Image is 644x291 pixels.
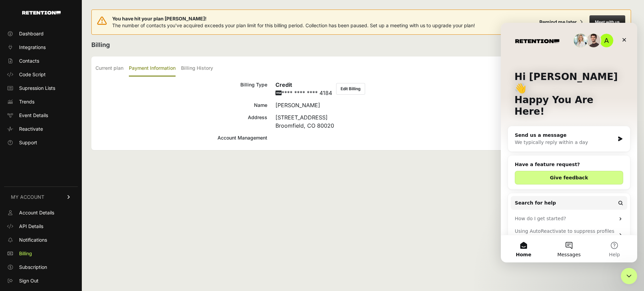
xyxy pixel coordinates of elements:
a: Subscription [4,262,78,273]
button: Remind me later [537,16,585,28]
div: [STREET_ADDRESS] Broomfield, CO 80020 [275,113,627,130]
a: Support [4,137,78,148]
a: Event Details [4,110,78,121]
a: Integrations [4,42,78,53]
button: Meet with us [589,15,625,29]
a: API Details [4,221,78,232]
span: Subscription [19,264,47,271]
div: Remind me later [539,19,577,26]
span: Reactivate [19,126,43,132]
span: Billing [19,250,32,257]
h6: Credit [275,81,332,89]
iframe: Intercom live chat [621,268,637,284]
div: Billing Type [95,81,267,97]
a: Code Script [4,69,78,80]
a: Notifications [4,235,78,245]
span: Code Script [19,71,46,78]
span: Sign Out [19,277,39,284]
button: Edit Billing [336,83,365,95]
a: Contacts [4,55,78,66]
a: Trends [4,96,78,107]
a: MY ACCOUNT [4,187,78,207]
a: Account Details [4,207,78,218]
span: Event Details [19,112,48,119]
a: Supression Lists [4,83,78,94]
span: MY ACCOUNT [11,194,44,200]
span: Contacts [19,58,39,64]
div: Account Management [95,134,267,142]
label: Payment Information [129,61,176,77]
div: [PERSON_NAME] [275,101,627,109]
span: Dashboard [19,30,44,37]
span: API Details [19,223,43,230]
span: Notifications [19,237,47,243]
h2: Billing [91,40,631,50]
a: Reactivate [4,124,78,134]
a: Sign Out [4,275,78,286]
span: Supression Lists [19,85,55,92]
iframe: Intercom live chat [501,23,637,262]
div: Address [95,113,267,130]
label: Billing History [181,61,213,77]
span: Trends [19,98,34,105]
span: Account Details [19,209,54,216]
span: You have hit your plan [PERSON_NAME]! [112,15,475,22]
span: The number of contacts you've acquired exceeds your plan limit for this billing period. Collectio... [112,22,475,28]
img: Retention.com [22,11,61,15]
span: Integrations [19,44,46,51]
div: Name [95,101,267,109]
a: Dashboard [4,28,78,39]
a: Billing [4,248,78,259]
span: Support [19,139,37,146]
label: Current plan [95,61,123,77]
